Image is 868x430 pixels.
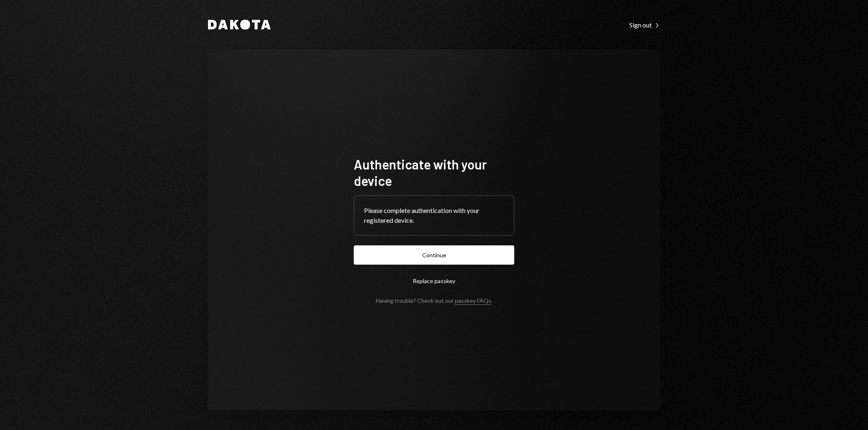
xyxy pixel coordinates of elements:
div: Sign out [629,21,660,29]
a: Sign out [629,20,660,29]
button: Replace passkey [354,271,514,290]
button: Continue [354,245,514,265]
div: Having trouble? Check out our . [376,297,493,304]
a: passkey FAQs [455,297,491,305]
div: Please complete authentication with your registered device. [364,206,504,225]
h1: Authenticate with your device [354,156,514,189]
